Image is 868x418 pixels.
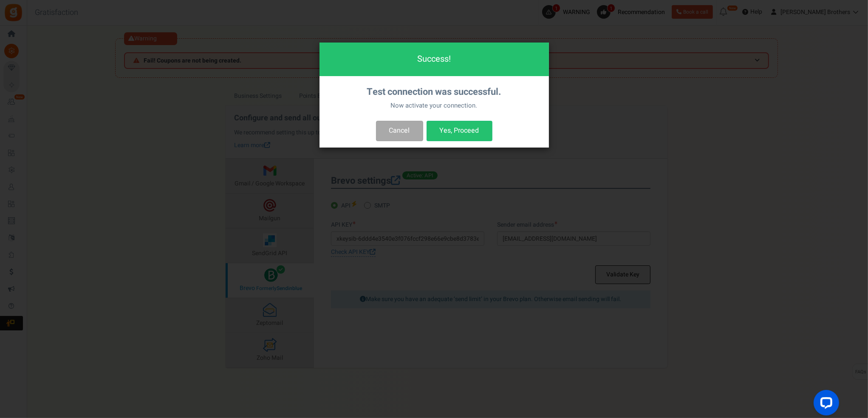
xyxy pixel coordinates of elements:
p: Now activate your connection. [332,101,536,110]
h4: Test connection was successful. [326,87,543,97]
button: Cancel [376,121,423,141]
button: Yes, Proceed [427,121,492,141]
span: Success! [417,53,451,65]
